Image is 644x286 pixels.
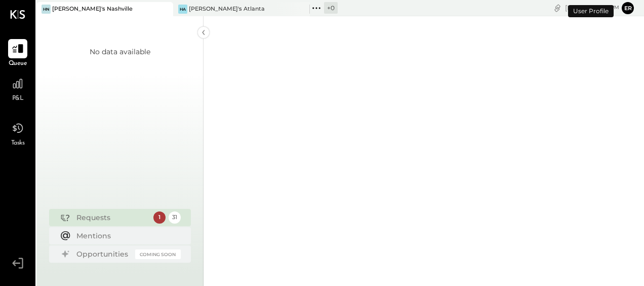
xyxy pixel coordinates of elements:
a: Tasks [1,119,35,148]
div: Opportunities [76,249,130,259]
div: Requests [76,212,148,223]
div: Coming Soon [135,249,181,259]
div: [PERSON_NAME]'s Nashville [52,5,133,13]
a: P&L [1,74,35,103]
div: 1 [153,211,166,224]
div: HA [178,5,187,14]
div: HN [42,5,51,14]
span: Queue [9,59,27,68]
span: P&L [12,94,24,103]
span: pm [611,4,619,11]
a: Queue [1,39,35,68]
div: Mentions [76,231,176,241]
div: copy link [552,3,562,13]
span: 5 : 19 [589,3,609,13]
span: Tasks [11,139,25,148]
div: No data available [90,47,150,57]
div: 31 [169,211,181,224]
div: User Profile [568,5,614,17]
div: [PERSON_NAME]'s Atlanta [189,5,265,13]
div: + 0 [324,2,338,14]
div: [DATE] [565,3,619,13]
button: Er [622,2,634,14]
